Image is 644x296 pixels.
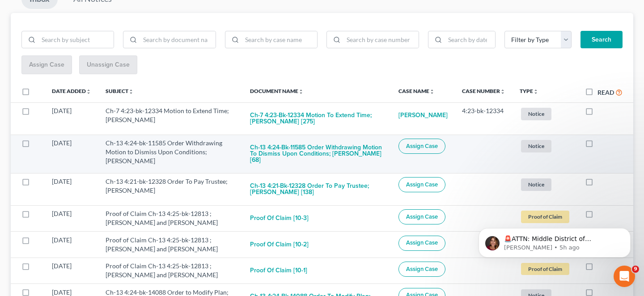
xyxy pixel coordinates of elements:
[38,31,114,48] input: Search by subject
[242,31,317,48] input: Search by case name
[250,236,309,254] button: Proof of Claim [10-2]
[298,89,304,94] i: unfold_more
[521,140,551,152] span: Notice
[520,88,538,94] a: Typeunfold_more
[521,178,551,190] span: Notice
[250,139,384,169] button: Ch-13 4:24-bk-11585 Order Withdrawing Motion to Dismiss Upon Conditions; [PERSON_NAME] [68]
[398,262,445,277] button: Assign Case
[520,106,571,121] a: Notice
[98,205,243,231] td: Proof of Claim Ch-13 4:25-bk-12813 ; [PERSON_NAME] and [PERSON_NAME]
[250,262,307,279] button: Proof of Claim [10-1]
[398,88,435,94] a: Case Nameunfold_more
[343,31,419,48] input: Search by case number
[128,89,134,94] i: unfold_more
[580,31,623,49] button: Search
[455,102,513,135] td: 4:23-bk-12334
[45,135,98,173] td: [DATE]
[520,139,571,153] a: Notice
[45,258,98,283] td: [DATE]
[250,106,384,131] button: Ch-7 4:23-bk-12334 Motion to Extend Time; [PERSON_NAME] [275]
[98,258,243,283] td: Proof of Claim Ch-13 4:25-bk-12813 ; [PERSON_NAME] and [PERSON_NAME]
[98,102,243,135] td: Ch-7 4:23-bk-12334 Motion to Extend Time; [PERSON_NAME]
[98,173,243,205] td: Ch-13 4:21-bk-12328 Order To Pay Trustee; [PERSON_NAME]
[250,177,384,201] button: Ch-13 4:21-bk-12328 Order To Pay Trustee; [PERSON_NAME] [138]
[398,177,445,192] button: Assign Case
[250,88,304,94] a: Document Nameunfold_more
[406,143,438,150] span: Assign Case
[445,31,495,48] input: Search by date
[429,89,435,94] i: unfold_more
[398,106,448,124] a: [PERSON_NAME]
[45,205,98,231] td: [DATE]
[45,173,98,205] td: [DATE]
[398,209,445,224] button: Assign Case
[500,89,505,94] i: unfold_more
[632,266,639,273] span: 9
[406,213,438,220] span: Assign Case
[614,266,635,287] iframe: Intercom live chat
[45,102,98,135] td: [DATE]
[250,209,309,227] button: Proof of Claim [10-3]
[406,266,438,273] span: Assign Case
[406,239,438,246] span: Assign Case
[465,209,644,272] iframe: Intercom notifications message
[398,139,445,154] button: Assign Case
[86,89,91,94] i: unfold_more
[45,232,98,258] td: [DATE]
[106,88,134,94] a: Subjectunfold_more
[140,31,215,48] input: Search by document name
[98,135,243,173] td: Ch-13 4:24-bk-11585 Order Withdrawing Motion to Dismiss Upon Conditions; [PERSON_NAME]
[52,88,91,94] a: Date Addedunfold_more
[406,181,438,188] span: Assign Case
[533,89,538,94] i: unfold_more
[521,108,551,120] span: Notice
[462,88,505,94] a: Case Numberunfold_more
[98,232,243,258] td: Proof of Claim Ch-13 4:25-bk-12813 ; [PERSON_NAME] and [PERSON_NAME]
[597,88,614,97] label: Read
[398,236,445,251] button: Assign Case
[520,177,571,192] a: Notice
